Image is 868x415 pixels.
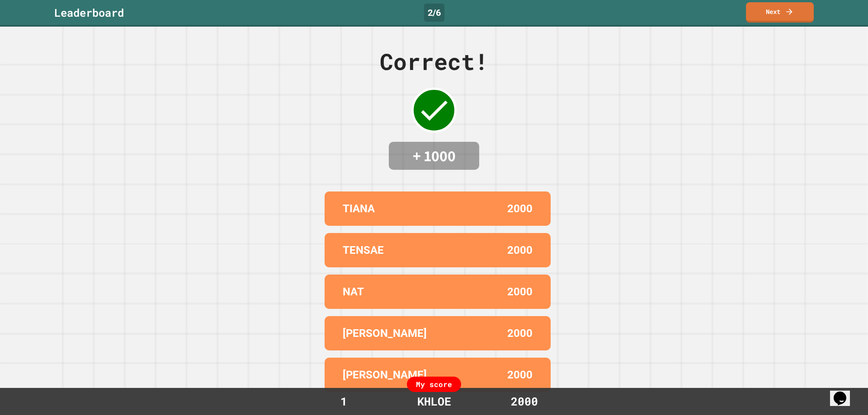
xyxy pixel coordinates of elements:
p: 2000 [507,201,533,217]
p: TIANA [343,201,375,217]
p: 2000 [507,367,533,383]
p: NAT [343,284,364,300]
p: 2000 [507,284,533,300]
a: Next [746,2,814,23]
p: [PERSON_NAME] [343,367,427,383]
div: 1 [310,393,377,410]
div: 2 / 6 [424,4,444,22]
div: KHLOE [408,393,460,410]
div: 2000 [491,393,558,410]
div: My score [407,377,461,392]
p: 2000 [507,325,533,341]
p: TENSAE [343,242,384,258]
h4: + 1000 [398,146,470,165]
p: 2000 [507,242,533,258]
div: Correct! [380,45,488,79]
p: [PERSON_NAME] [343,325,427,341]
iframe: chat widget [830,379,859,406]
div: Leaderboard [54,5,124,21]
